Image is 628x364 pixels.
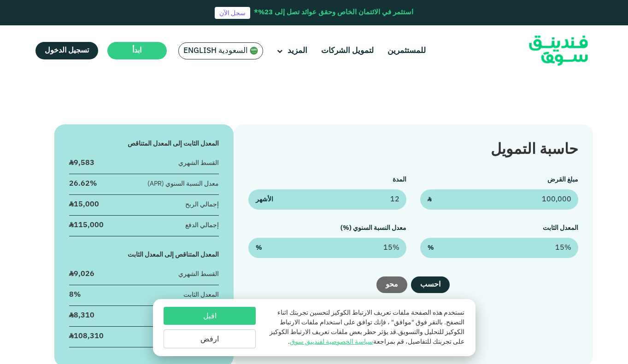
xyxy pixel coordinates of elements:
label: مبلغ القرض [547,176,578,183]
label: المعدل الثابت [543,225,578,231]
a: تسجيل الدخول [35,42,98,59]
button: ارفض [164,329,256,348]
span: 9,026 [74,270,94,277]
span: % [428,243,434,253]
img: Logo [513,28,604,74]
div: معدل النسبة السنوي (APR) [147,179,219,189]
span: ʢ [428,195,431,205]
span: قد يؤثر حظر بعض ملفات تعريف الارتباط الكوكيز على تجربتك [270,329,464,345]
div: استثمر في الائتمان الخاص وحقق عوائد تصل إلى 23%* [254,7,413,18]
div: المعدل الثابت إلى المعدل المتناقص [69,139,219,149]
div: ʢ [69,220,104,230]
span: المزيد [288,47,307,55]
a: سجل الآن [215,7,250,19]
button: محو [376,276,407,293]
span: للتفاصيل، قم بمراجعة . [288,339,431,345]
span: السعودية English [183,46,248,56]
label: معدل النسبة السنوي (%) [340,225,406,231]
div: القسط الشهري [178,270,219,279]
img: SA Flag [250,47,258,55]
div: المعدل الثابت [183,290,219,300]
span: 15,000 [74,201,99,208]
span: ابدأ [132,47,141,54]
div: ʢ [69,331,104,341]
a: لتمويل الشركات [319,43,376,59]
div: حاسبة التمويل [248,139,578,161]
div: ʢ [69,311,94,321]
p: تستخدم هذه الصفحة ملفات تعريف الارتباط الكوكيز لتحسين تجربتك اثناء التصفح. بالنقر فوق "موافق" ، ف... [265,308,464,347]
span: الأشهر [256,195,273,205]
span: 8,310 [74,312,94,319]
div: إجمالي الربح [185,200,219,210]
div: ʢ [69,200,99,210]
a: للمستثمرين [385,43,428,59]
div: ʢ [69,269,94,279]
div: إجمالي الدفع [185,221,219,230]
span: تسجيل الدخول [45,47,89,54]
div: المعدل المتناقص إلى المعدل الثابت [69,250,219,260]
div: ʢ [69,158,94,168]
span: 115,000 [74,222,104,229]
label: المدة [393,176,406,183]
div: القسط الشهري [178,159,219,168]
a: سياسة الخصوصية لفندينق سوق [290,339,373,345]
button: احسب [411,276,450,293]
span: % [256,243,262,253]
span: 108,310 [74,333,104,340]
button: اقبل [164,307,256,325]
span: 9,583 [74,159,94,166]
div: 26.62% [69,179,97,189]
div: 8% [69,290,81,300]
